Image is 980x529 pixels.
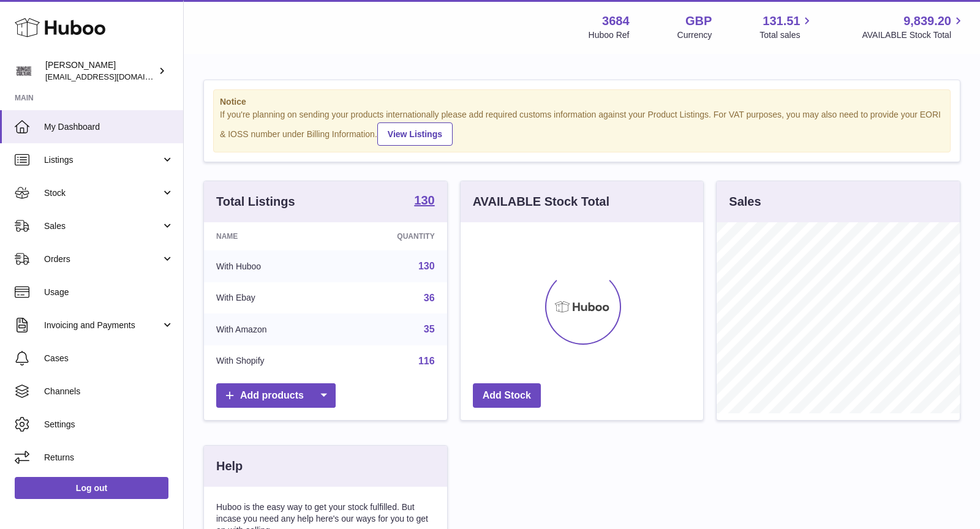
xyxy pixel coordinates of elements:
[759,13,814,41] a: 131.51 Total sales
[337,222,447,250] th: Quantity
[414,194,434,209] a: 130
[45,59,156,83] div: [PERSON_NAME]
[44,452,174,463] span: Returns
[862,29,965,41] span: AVAILABLE Stock Total
[589,29,630,41] div: Huboo Ref
[685,13,712,29] strong: GBP
[216,383,336,408] a: Add products
[204,282,337,314] td: With Ebay
[15,62,33,80] img: theinternationalventure@gmail.com
[44,187,161,199] span: Stock
[418,261,435,271] a: 130
[763,13,800,29] span: 131.51
[903,13,951,29] span: 9,839.20
[473,383,541,408] a: Add Stock
[44,220,161,232] span: Sales
[729,193,761,210] h3: Sales
[45,72,180,81] span: [EMAIL_ADDRESS][DOMAIN_NAME]
[220,96,944,108] strong: Notice
[44,419,174,430] span: Settings
[862,13,965,41] a: 9,839.20 AVAILABLE Stock Total
[216,458,243,475] h3: Help
[216,193,295,210] h3: Total Listings
[759,29,814,41] span: Total sales
[204,222,337,250] th: Name
[602,13,630,29] strong: 3684
[15,477,168,499] a: Log out
[220,109,944,146] div: If you're planning on sending your products internationally please add required customs informati...
[414,194,434,206] strong: 130
[677,29,712,41] div: Currency
[44,320,161,331] span: Invoicing and Payments
[44,154,161,166] span: Listings
[473,193,609,210] h3: AVAILABLE Stock Total
[424,324,435,334] a: 35
[418,356,435,366] a: 116
[204,345,337,377] td: With Shopify
[204,250,337,282] td: With Huboo
[44,287,174,298] span: Usage
[44,121,174,133] span: My Dashboard
[204,313,337,345] td: With Amazon
[377,122,453,146] a: View Listings
[424,293,435,303] a: 36
[44,253,161,265] span: Orders
[44,386,174,397] span: Channels
[44,353,174,364] span: Cases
